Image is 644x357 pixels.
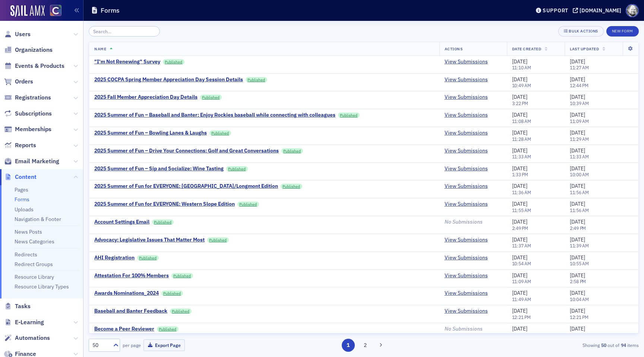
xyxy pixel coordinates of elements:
span: [DATE] [570,147,585,154]
a: Tasks [4,302,31,310]
a: Published [281,148,303,154]
span: [DATE] [512,218,527,225]
span: [DATE] [570,272,585,279]
a: Published [157,326,179,332]
time: 2:34 PM [570,332,586,338]
a: 2025 Summer of Fun for EVERYONE: [GEOGRAPHIC_DATA]/Longmont Edition [94,183,278,190]
a: Published [281,184,302,189]
a: View Submissions [445,112,488,119]
a: Subscriptions [4,110,52,118]
a: Registrations [4,94,51,102]
time: 11:09 AM [570,118,589,124]
img: SailAMX [50,5,61,16]
a: 2025 Summer of Fun – Baseball and Banter: Enjoy Rockies baseball while connecting with colleagues [94,112,335,119]
label: per page [123,342,141,348]
span: [DATE] [512,165,527,172]
a: Baseball and Banter Feedback [94,308,167,315]
span: [DATE] [570,325,585,332]
a: View Homepage [45,5,61,18]
time: 11:10 AM [512,64,531,70]
a: View Submissions [445,165,488,172]
button: Export Page [143,339,185,351]
time: 11:08 AM [512,118,531,124]
a: Published [163,59,184,64]
a: Published [207,237,229,243]
a: Become a Peer Reviewer [94,326,154,332]
time: 2:53 PM [512,332,528,338]
a: Users [4,30,31,38]
h1: Forms [101,6,120,15]
a: 2025 Summer of Fun – Bowling Lanes & Laughs [94,130,207,136]
time: 3:22 PM [512,100,528,106]
span: Organizations [15,46,53,54]
a: Account Settings Email [94,219,149,225]
time: 2:58 PM [570,278,586,284]
span: Events & Products [15,62,64,70]
a: Automations [4,334,50,342]
a: View Submissions [445,201,488,208]
span: [DATE] [570,111,585,118]
span: [DATE] [512,183,527,189]
a: 2025 Summer of Fun – Sip and Socialize: Wine Tasting [94,165,224,172]
span: Content [15,173,37,181]
time: 11:09 AM [512,278,531,284]
button: [DOMAIN_NAME] [573,8,624,13]
button: 2 [359,339,372,352]
a: View Submissions [445,237,488,243]
span: Name [94,46,106,51]
a: Forms [15,196,29,203]
span: [DATE] [570,129,585,136]
a: Attestation For 100% Members [94,272,169,279]
a: Events & Products [4,62,64,70]
time: 2:49 PM [570,225,586,231]
span: [DATE] [512,325,527,332]
a: Published [237,202,259,207]
span: [DATE] [570,200,585,207]
button: New Form [606,26,639,37]
time: 11:37 AM [512,243,531,249]
span: [DATE] [512,307,527,314]
a: Advocacy: Legislative Issues That Matter Most [94,237,205,243]
a: 2025 Summer of Fun – Drive Your Connections: Golf and Great Conversations [94,148,279,154]
div: 2025 COCPA Spring Member Appreciation Day Session Details [94,76,243,83]
a: Memberships [4,125,51,133]
span: Orders [15,78,33,86]
a: Published [171,273,193,278]
a: Resource Library [15,274,54,280]
a: 2025 Fall Member Appreciation Day Details [94,94,198,101]
a: Published [226,166,248,171]
time: 11:55 AM [512,207,531,213]
div: [DOMAIN_NAME] [580,7,621,14]
div: No Submissions [445,326,502,332]
div: 2025 Summer of Fun for EVERYONE: Western Slope Edition [94,201,235,208]
a: View Submissions [445,76,488,83]
span: [DATE] [570,76,585,83]
a: View Submissions [445,290,488,297]
span: [DATE] [512,200,527,207]
a: Resource Library Types [15,283,69,290]
time: 1:33 PM [512,171,528,177]
span: [DATE] [570,183,585,189]
div: Awards Nominations_2024 [94,290,159,297]
a: "I'm Not Renewing" Survey [94,59,160,65]
a: Redirects [15,251,37,258]
strong: 50 [600,342,607,348]
button: Bulk Actions [558,26,603,37]
input: Search… [89,26,160,37]
a: Uploads [15,206,34,213]
div: AHI Registration [94,255,135,261]
time: 11:33 AM [570,154,589,159]
div: Bulk Actions [569,29,598,33]
a: Organizations [4,46,53,54]
time: 12:44 PM [570,82,588,88]
span: Tasks [15,302,31,310]
img: SailAMX [10,5,45,17]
